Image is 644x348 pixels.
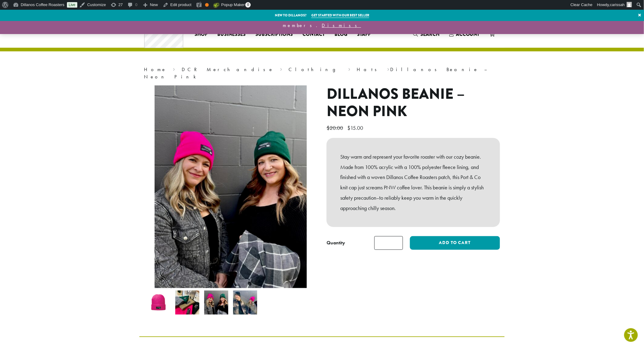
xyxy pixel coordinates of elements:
[352,29,376,39] a: Staff
[204,291,228,315] img: Dillanos Beanie - Neon Pink - Image 3
[289,66,342,73] a: Clothing
[456,31,480,38] span: Account
[144,66,500,81] nav: Breadcrumb
[311,13,369,18] a: Get started with our best seller
[327,239,345,246] div: Quantity
[233,291,257,315] img: Dillanos Beanie - Neon Pink - Image 4
[322,22,361,29] a: Dismiss
[245,2,251,8] span: 0
[327,124,330,131] span: $
[387,64,390,73] span: ›
[340,152,486,213] p: Stay warm and represent your favorite roaster with our cozy beanie. Made from 100% acrylic with a...
[327,85,500,120] h1: Dillanos Beanie – Neon Pink
[173,64,175,73] span: ›
[182,66,274,73] a: DCR Merchandise
[636,10,644,21] a: ×
[175,291,199,315] img: Dillanos Beanie - Neon Pink - Image 2
[410,236,500,250] button: Add to cart
[348,64,350,73] span: ›
[374,236,403,250] input: Product quantity
[303,31,325,38] span: Contact
[144,66,166,73] a: Home
[408,29,444,39] a: Search
[280,64,282,73] span: ›
[610,2,625,7] span: carissah
[347,124,350,131] span: $
[357,31,371,38] span: Staff
[255,31,293,38] span: Subscriptions
[217,31,246,38] span: Businesses
[347,124,365,131] bdi: 15.00
[67,2,77,8] a: Live
[190,29,212,39] a: Shop
[334,31,347,38] span: Blog
[205,3,209,7] div: OK
[194,31,208,38] span: Shop
[146,291,170,315] img: Dillanos Beanie - Neon Pink
[357,66,381,73] a: Hats
[327,124,345,131] bdi: 20.00
[420,31,439,38] span: Search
